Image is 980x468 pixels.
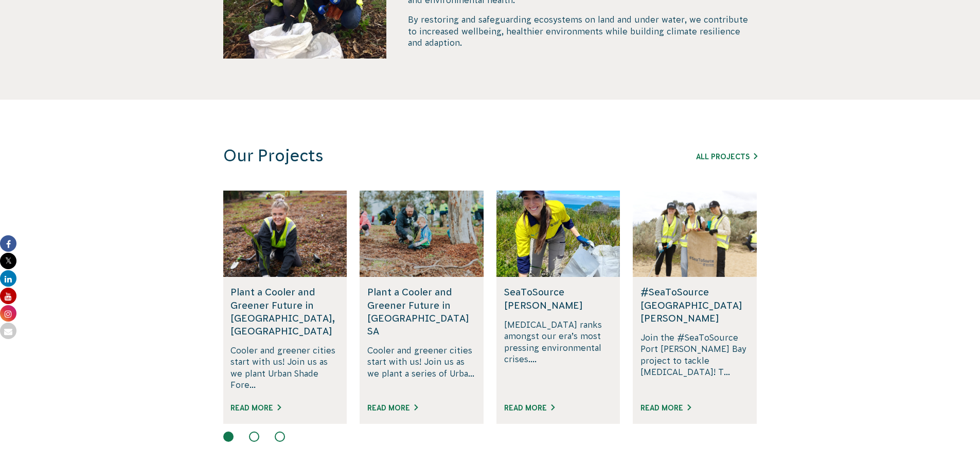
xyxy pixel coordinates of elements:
a: All Projects [696,153,757,161]
p: By restoring and safeguarding ecosystems on land and under water, we contribute to increased well... [408,14,757,48]
a: Read More [640,404,691,412]
h5: Plant a Cooler and Greener Future in [GEOGRAPHIC_DATA], [GEOGRAPHIC_DATA] [230,286,339,338]
a: Read More [230,404,281,412]
a: Read More [504,404,555,412]
a: Read More [367,404,418,412]
h5: SeaToSource [PERSON_NAME] [504,286,613,311]
p: Join the #SeaToSource Port [PERSON_NAME] Bay project to tackle [MEDICAL_DATA]! T... [640,332,749,391]
p: [MEDICAL_DATA] ranks amongst our era’s most pressing environmental crises.... [504,319,613,391]
h3: Our Projects [223,146,618,166]
p: Cooler and greener cities start with us! Join us as we plant a series of Urba... [367,345,476,391]
h5: Plant a Cooler and Greener Future in [GEOGRAPHIC_DATA] SA [367,286,476,338]
h5: #SeaToSource [GEOGRAPHIC_DATA][PERSON_NAME] [640,286,749,325]
p: Cooler and greener cities start with us! Join us as we plant Urban Shade Fore... [230,345,339,391]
